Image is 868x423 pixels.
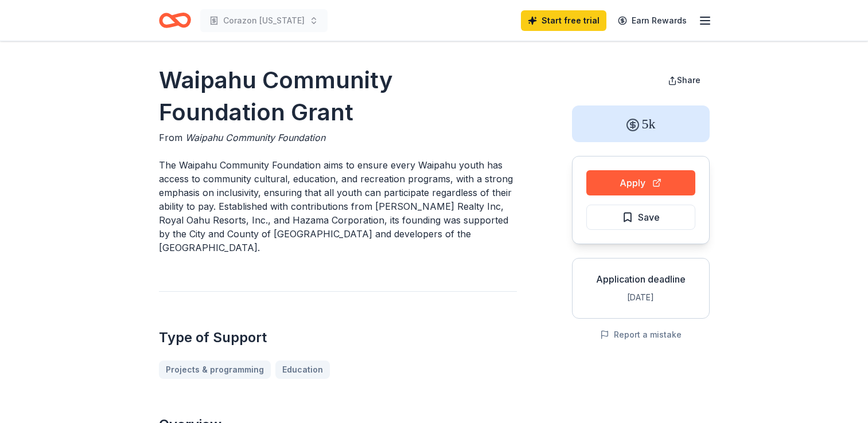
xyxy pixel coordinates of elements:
a: Earn Rewards [611,10,694,31]
a: Start free trial [521,10,606,31]
span: Waipahu Community Foundation [185,132,325,143]
div: 5k [572,105,710,142]
h2: Type of Support [159,328,517,347]
a: Projects & programming [159,361,271,379]
a: Home [159,7,191,34]
button: Report a mistake [600,328,682,342]
h1: Waipahu Community Foundation Grant [159,64,517,128]
button: Save [586,205,695,230]
div: From [159,131,517,144]
span: Corazon [US_STATE] [223,14,305,28]
a: Education [275,361,330,379]
span: Share [677,75,700,85]
button: Corazon [US_STATE] [200,9,328,32]
p: The Waipahu Community Foundation aims to ensure every Waipahu youth has access to community cultu... [159,158,517,254]
div: Application deadline [582,272,700,286]
div: [DATE] [582,291,700,304]
span: Save [638,210,660,225]
button: Share [659,69,710,92]
button: Apply [586,170,695,195]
